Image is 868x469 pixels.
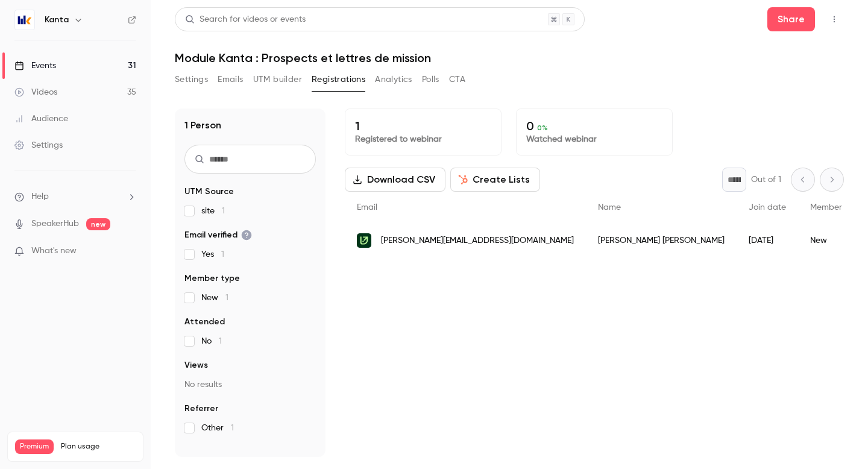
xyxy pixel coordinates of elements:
[201,422,234,434] span: Other
[175,70,208,89] button: Settings
[312,70,365,89] button: Registrations
[450,168,540,192] button: Create Lists
[221,250,224,259] span: 1
[14,60,56,72] div: Events
[184,118,221,133] h1: 1 Person
[357,203,377,212] span: Email
[810,203,862,212] span: Member type
[381,234,574,247] span: [PERSON_NAME][EMAIL_ADDRESS][DOMAIN_NAME]
[122,246,136,257] iframe: Noticeable Trigger
[201,248,224,260] span: Yes
[526,119,662,133] p: 0
[225,294,228,302] span: 1
[184,272,240,285] span: Member type
[184,359,208,371] span: Views
[31,218,79,230] a: SpeakerHub
[184,229,252,241] span: Email verified
[219,337,222,345] span: 1
[184,186,234,198] span: UTM Source
[375,70,412,89] button: Analytics
[422,70,439,89] button: Polls
[749,203,786,212] span: Join date
[586,224,737,257] div: [PERSON_NAME] [PERSON_NAME]
[201,292,228,304] span: New
[355,133,491,145] p: Registered to webinar
[737,224,798,257] div: [DATE]
[14,190,136,203] li: help-dropdown-opener
[14,86,57,98] div: Videos
[751,174,781,186] p: Out of 1
[184,379,316,391] p: No results
[537,124,548,132] span: 0 %
[86,218,110,230] span: new
[31,245,77,257] span: What's new
[14,139,63,151] div: Settings
[45,14,69,26] h6: Kanta
[14,113,68,125] div: Audience
[15,439,54,454] span: Premium
[31,190,49,203] span: Help
[526,133,662,145] p: Watched webinar
[598,203,621,212] span: Name
[185,13,306,26] div: Search for videos or events
[61,442,136,452] span: Plan usage
[218,70,243,89] button: Emails
[355,119,491,133] p: 1
[175,51,844,65] h1: Module Kanta : Prospects et lettres de mission
[222,207,225,215] span: 1
[184,186,316,434] section: facet-groups
[253,70,302,89] button: UTM builder
[449,70,465,89] button: CTA
[231,424,234,432] span: 1
[345,168,445,192] button: Download CSV
[15,10,34,30] img: Kanta
[767,7,815,31] button: Share
[201,205,225,217] span: site
[184,403,218,415] span: Referrer
[184,316,225,328] span: Attended
[201,335,222,347] span: No
[357,233,371,248] img: cabinet-digitabilis.fr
